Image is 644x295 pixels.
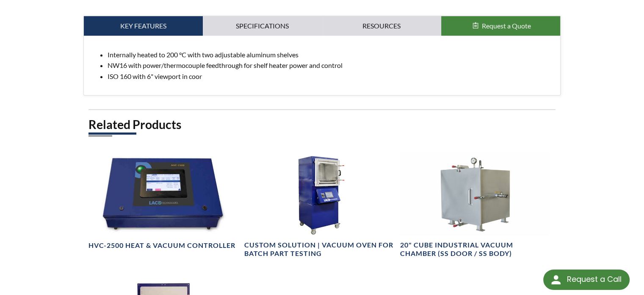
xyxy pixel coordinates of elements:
[244,152,395,258] a: Custom Vacuum oven with internally heated aluminum shelfCustom Solution | Vacuum Oven for Batch P...
[108,71,554,82] li: ISO 160 with 6" viewport in coor
[88,152,239,250] a: HVC-2500 Controller, front viewHVC-2500 Heat & Vacuum Controller
[88,241,235,250] h4: HVC-2500 Heat & Vacuum Controller
[88,117,556,132] h2: Related Products
[482,22,531,30] span: Request a Quote
[108,49,554,60] li: Internally heated to 200 °C with two adjustable aluminum shelves
[244,241,395,258] h4: Custom Solution | Vacuum Oven for Batch Part Testing
[322,16,441,36] a: Resources
[84,16,203,36] a: Key Features
[203,16,322,36] a: Specifications
[567,270,621,289] div: Request a Call
[400,152,550,258] a: LVC202020-3322-CI, Aluminum Door and Body, right side angled view20" Cube Industrial Vacuum Chamb...
[108,60,554,71] li: NW16 with power/thermocouple feedthrough for shelf heater power and control
[400,241,550,258] h4: 20" Cube Industrial Vacuum Chamber (SS Door / SS Body)
[441,16,560,36] button: Request a Quote
[543,270,630,290] div: Request a Call
[549,273,563,287] img: round button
